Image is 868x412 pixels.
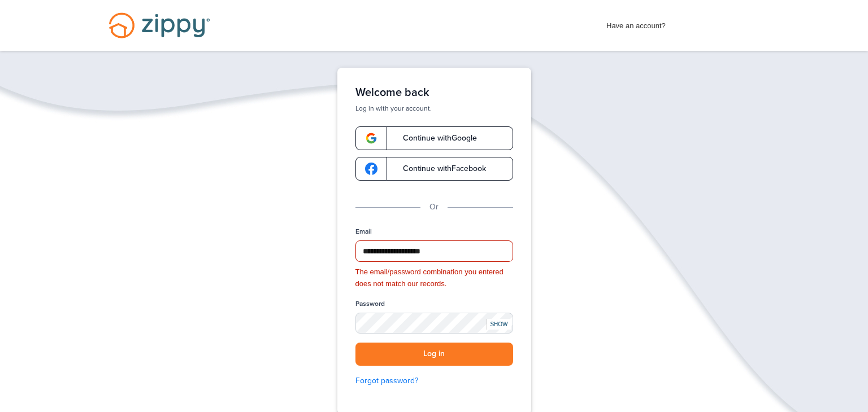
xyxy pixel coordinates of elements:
input: Password [355,313,513,334]
label: Email [355,227,372,236]
div: SHOW [487,319,511,330]
label: Password [355,299,385,309]
img: google-logo [365,132,377,144]
h1: Welcome back [355,86,513,99]
a: google-logoContinue withFacebook [355,157,513,181]
div: The email/password combination you entered does not match our records. [355,266,513,290]
span: Continue with Google [392,134,477,142]
p: Or [429,201,439,213]
input: Email [355,240,513,262]
a: google-logoContinue withGoogle [355,126,513,150]
button: Log in [355,343,513,366]
p: Log in with your account. [355,104,513,113]
span: Continue with Facebook [392,165,486,173]
a: Forgot password? [355,375,513,387]
span: Have an account? [606,14,666,32]
img: google-logo [365,163,377,175]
